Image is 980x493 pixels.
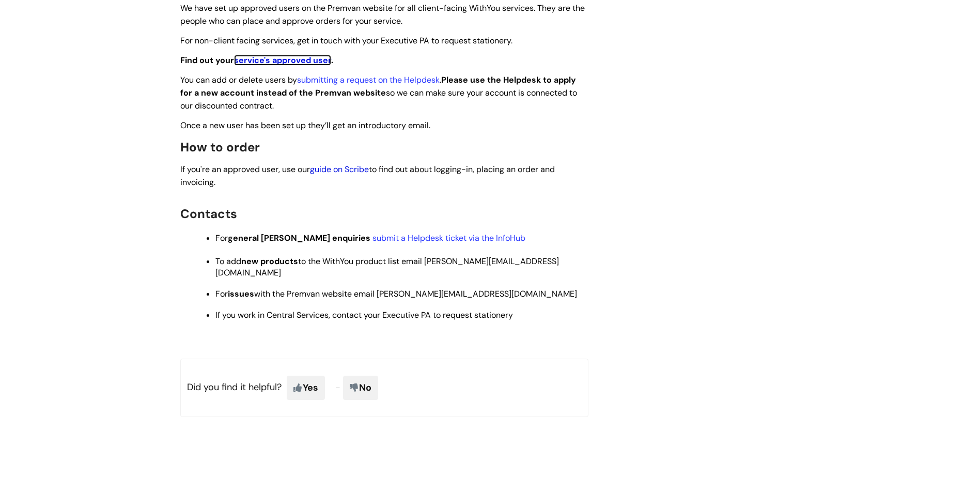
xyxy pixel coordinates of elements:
[215,256,559,278] span: To add to the WithYou product list email [PERSON_NAME][EMAIL_ADDRESS][DOMAIN_NAME]
[234,55,331,66] a: service's approved user
[180,120,430,131] span: Once a new user has been set up they’ll get an introductory email.
[228,288,254,299] strong: issues
[372,233,525,243] a: submit a Helpdesk ticket via the InfoHub
[180,74,577,111] span: so we can make sure your account is connected to our discounted contract.
[180,55,333,66] strong: Find out your .
[180,164,555,188] span: If you're an approved user, use our to find out about logging-in, placing an order and invoicing.
[180,35,512,46] span: For non-client facing services, get in touch with your Executive PA to request stationery.
[241,256,298,267] strong: new products
[180,139,260,155] span: How to order
[228,233,370,243] strong: general [PERSON_NAME] enquiries
[310,164,369,175] a: guide on Scribe
[287,376,325,399] span: Yes
[297,74,440,85] a: submitting a request on the Helpdesk
[180,3,585,26] span: We have set up approved users on the Premvan website for all client-facing WithYou services. They...
[215,231,588,246] li: For
[215,310,513,320] span: If you work in Central Services, contact your Executive PA to request stationery
[343,376,378,399] span: No
[180,359,588,417] p: Did you find it helpful?
[180,74,441,85] span: You can add or delete users by .
[180,206,237,222] span: Contacts
[215,288,577,299] span: For with the Premvan website email [PERSON_NAME][EMAIL_ADDRESS][DOMAIN_NAME]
